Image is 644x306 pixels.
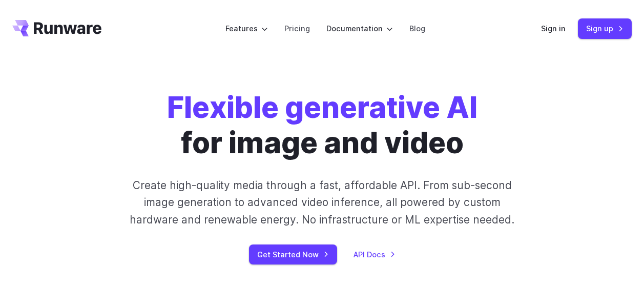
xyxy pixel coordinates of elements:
[12,20,101,36] a: Go to /
[167,90,477,125] strong: Flexible generative AI
[409,23,425,34] a: Blog
[326,23,393,34] label: Documentation
[541,23,566,34] a: Sign in
[284,23,310,34] a: Pricing
[578,18,632,38] a: Sign up
[124,177,521,228] p: Create high-quality media through a fast, affordable API. From sub-second image generation to adv...
[225,23,268,34] label: Features
[249,244,337,264] a: Get Started Now
[167,90,477,160] h1: for image and video
[354,249,396,260] a: API Docs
